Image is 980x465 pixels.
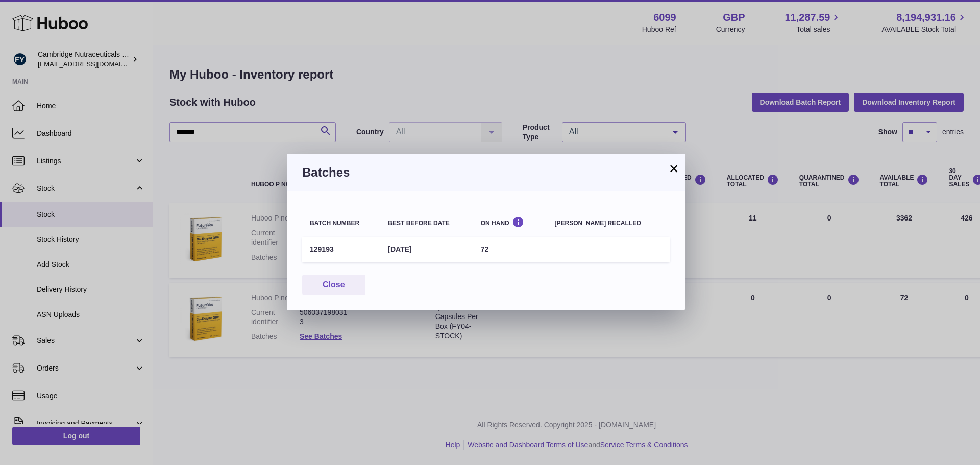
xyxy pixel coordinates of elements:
[555,220,662,227] div: [PERSON_NAME] recalled
[481,216,540,226] div: On Hand
[388,220,465,227] div: Best before date
[380,237,473,262] td: [DATE]
[302,275,365,296] button: Close
[302,237,380,262] td: 129193
[302,164,670,181] h3: Batches
[668,162,680,175] button: ×
[310,220,373,227] div: Batch number
[473,237,547,262] td: 72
